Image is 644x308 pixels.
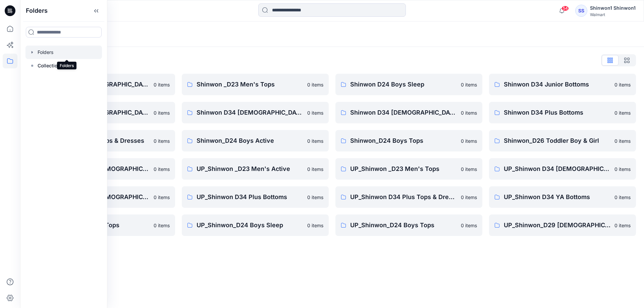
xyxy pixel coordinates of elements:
[489,214,636,236] a: UP_Shinwon_D29 [DEMOGRAPHIC_DATA] Sleep0 items
[350,108,457,117] p: Shinwon D34 [DEMOGRAPHIC_DATA] Dresses
[461,194,477,201] p: 0 items
[614,81,631,88] p: 0 items
[489,186,636,208] a: UP_Shinwon D34 YA Bottoms0 items
[461,109,477,116] p: 0 items
[307,109,323,116] p: 0 items
[154,194,170,201] p: 0 items
[614,109,631,116] p: 0 items
[614,137,631,144] p: 0 items
[461,137,477,144] p: 0 items
[182,102,329,123] a: Shinwon D34 [DEMOGRAPHIC_DATA] Bottoms0 items
[614,194,631,201] p: 0 items
[335,214,482,236] a: UP_Shinwon_D24 Boys Tops0 items
[350,80,457,89] p: Shinwon D24 Boys Sleep
[182,74,329,95] a: Shinwon _D23 Men's Tops0 items
[335,158,482,180] a: UP_Shinwon _D23 Men's Tops0 items
[197,164,303,174] p: UP_Shinwon _D23 Men's Active
[350,192,457,202] p: UP_Shinwon D34 Plus Tops & Dresses
[504,192,610,202] p: UP_Shinwon D34 YA Bottoms
[154,222,170,229] p: 0 items
[182,158,329,180] a: UP_Shinwon _D23 Men's Active0 items
[504,164,610,174] p: UP_Shinwon D34 [DEMOGRAPHIC_DATA] Bottoms
[307,194,323,201] p: 0 items
[461,81,477,88] p: 0 items
[504,221,610,230] p: UP_Shinwon_D29 [DEMOGRAPHIC_DATA] Sleep
[504,136,610,145] p: Shinwon_D26 Toddler Boy & Girl
[335,102,482,123] a: Shinwon D34 [DEMOGRAPHIC_DATA] Dresses0 items
[489,130,636,151] a: Shinwon_D26 Toddler Boy & Girl0 items
[461,166,477,173] p: 0 items
[307,166,323,173] p: 0 items
[489,158,636,180] a: UP_Shinwon D34 [DEMOGRAPHIC_DATA] Bottoms0 items
[590,12,636,17] div: Walmart
[335,130,482,151] a: Shinwon_D24 Boys Tops0 items
[575,5,587,17] div: SS
[335,74,482,95] a: Shinwon D24 Boys Sleep0 items
[504,80,610,89] p: Shinwon D34 Junior Bottoms
[197,80,303,89] p: Shinwon _D23 Men's Tops
[461,222,477,229] p: 0 items
[489,74,636,95] a: Shinwon D34 Junior Bottoms0 items
[154,81,170,88] p: 0 items
[38,62,63,70] p: Collections
[489,102,636,123] a: Shinwon D34 Plus Bottoms0 items
[350,164,457,174] p: UP_Shinwon _D23 Men's Tops
[307,137,323,144] p: 0 items
[335,186,482,208] a: UP_Shinwon D34 Plus Tops & Dresses0 items
[182,130,329,151] a: Shinwon_D24 Boys Active0 items
[307,222,323,229] p: 0 items
[197,221,303,230] p: UP_Shinwon_D24 Boys Sleep
[182,214,329,236] a: UP_Shinwon_D24 Boys Sleep0 items
[614,166,631,173] p: 0 items
[561,6,569,11] span: 54
[182,186,329,208] a: UP_Shinwon D34 Plus Bottoms0 items
[154,166,170,173] p: 0 items
[307,81,323,88] p: 0 items
[350,136,457,145] p: Shinwon_D24 Boys Tops
[590,4,636,12] div: Shinwon1 Shinwon1
[504,108,610,117] p: Shinwon D34 Plus Bottoms
[154,137,170,144] p: 0 items
[197,136,303,145] p: Shinwon_D24 Boys Active
[197,108,303,117] p: Shinwon D34 [DEMOGRAPHIC_DATA] Bottoms
[197,192,303,202] p: UP_Shinwon D34 Plus Bottoms
[614,222,631,229] p: 0 items
[350,221,457,230] p: UP_Shinwon_D24 Boys Tops
[154,109,170,116] p: 0 items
